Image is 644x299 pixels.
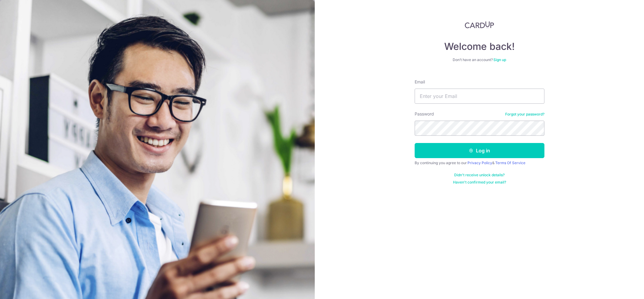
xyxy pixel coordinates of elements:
a: Sign up [493,57,506,62]
a: Privacy Policy [467,161,492,165]
input: Enter your Email [415,89,544,104]
a: Terms Of Service [495,161,525,165]
a: Haven't confirmed your email? [453,180,506,185]
div: Don’t have an account? [415,57,544,62]
div: By continuing you agree to our & [415,161,544,165]
button: Log in [415,143,544,158]
label: Email [415,79,425,85]
label: Password [415,111,434,117]
img: CardUp Logo [465,21,494,28]
a: Didn't receive unlock details? [454,173,505,177]
a: Forgot your password? [505,112,544,117]
h4: Welcome back! [415,41,544,53]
